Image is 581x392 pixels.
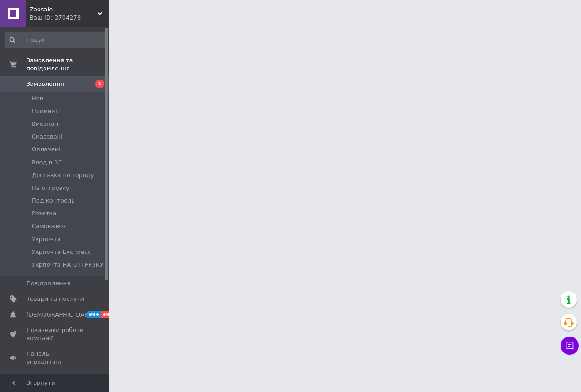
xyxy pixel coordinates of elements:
span: 99+ [101,311,116,318]
span: Укрпочта [32,235,61,243]
span: Zoosale [30,5,98,14]
span: Показники роботи компанії [26,326,84,342]
span: [DEMOGRAPHIC_DATA] [26,311,94,319]
span: Укрпочта НА ОТГРУЗКУ [32,261,103,269]
span: 1 [95,80,104,88]
span: Панель управління [26,350,84,366]
span: Доставка по городу [32,171,94,179]
span: Самовывоз [32,222,66,230]
span: Оплачені [32,145,60,154]
span: Нові [32,94,45,103]
span: Ввод в 1С [32,159,62,167]
input: Пошук [5,32,107,48]
span: Повідомлення [26,279,70,288]
span: Укрпочта Експресс [32,248,91,256]
button: Чат з покупцем [561,337,579,355]
div: Ваш ID: 3704278 [30,14,109,22]
span: Под контроль [32,197,75,205]
span: Розетка [32,209,56,218]
span: На отгрузку [32,184,69,192]
span: Виконані [32,120,60,128]
span: Прийняті [32,107,60,115]
span: 99+ [86,311,101,318]
span: Замовлення [26,80,64,88]
span: Скасовані [32,133,63,141]
span: Товари та послуги [26,295,84,303]
span: Замовлення та повідомлення [26,56,109,73]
